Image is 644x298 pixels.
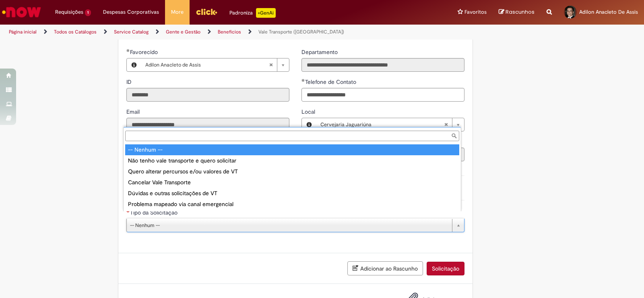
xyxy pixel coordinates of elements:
div: Quero alterar percursos e/ou valores de VT [125,166,459,177]
div: Problema mapeado via canal emergencial [125,199,459,210]
div: Não tenho vale transporte e quero solicitar [125,155,459,166]
ul: Tipo da Solicitação [124,143,461,211]
div: Dúvidas e outras solicitações de VT [125,188,459,199]
div: -- Nenhum -- [125,144,459,155]
div: Cancelar Vale Transporte [125,177,459,188]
